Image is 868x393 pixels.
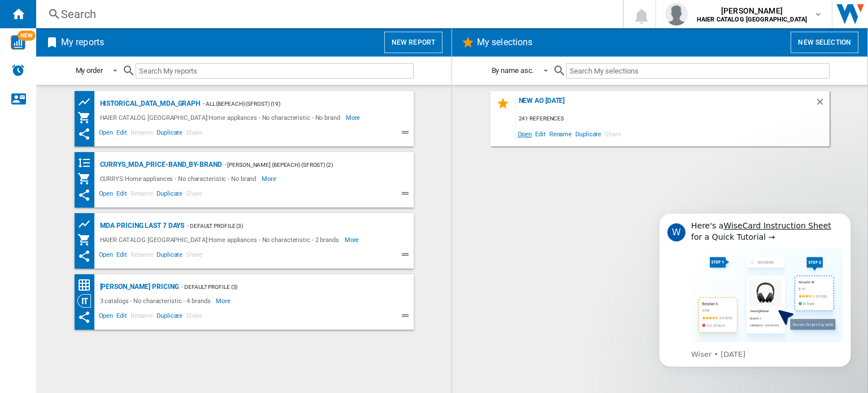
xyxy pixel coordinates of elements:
span: [PERSON_NAME] [697,5,807,16]
span: Share [184,127,204,141]
button: New report [384,32,442,53]
span: Duplicate [155,127,184,141]
h2: My selections [475,32,535,53]
span: Share [603,126,623,141]
span: More [345,233,361,247]
div: - Default profile (3) [184,219,390,233]
div: CURRYS_MDA_PRICE-BAND_BY-BRAND [97,158,222,172]
span: Edit [115,249,129,263]
b: HAIER CATALOG [GEOGRAPHIC_DATA] [697,16,807,23]
span: Share [184,310,204,324]
span: Share [184,249,204,263]
div: My order [76,66,103,75]
div: - Default profile (3) [179,280,390,294]
div: CURRYS:Home appliances - No characteristic - No brand [97,172,262,185]
ng-md-icon: This report has been shared with you [77,310,91,324]
span: Share [184,188,204,202]
span: Open [97,310,115,324]
div: Product prices grid [77,217,97,231]
div: Category View [77,294,97,308]
span: More [262,172,278,185]
span: Rename [548,126,574,141]
button: New selection [791,32,858,53]
div: Price Matrix [77,278,97,292]
span: Duplicate [155,249,184,263]
div: My Assortment [77,233,97,247]
span: Duplicate [574,126,603,141]
img: alerts-logo.svg [11,63,25,77]
span: Edit [115,127,129,141]
div: 241 references [516,112,830,126]
span: Rename [129,188,155,202]
span: Open [97,188,115,202]
img: wise-card.svg [11,35,25,50]
ng-md-icon: This report has been shared with you [77,249,91,263]
span: Duplicate [155,188,184,202]
span: Open [97,249,115,263]
span: Open [516,126,534,141]
span: Rename [129,249,155,263]
span: NEW [18,31,36,41]
input: Search My selections [566,63,829,79]
span: Edit [533,126,548,141]
div: Historical_data_mda_graph [97,97,201,111]
div: My Assortment [77,172,97,185]
span: More [216,294,232,308]
span: Edit [115,188,129,202]
div: MDA Pricing last 7 days [97,219,185,233]
span: Rename [129,310,155,324]
h2: My reports [59,32,106,53]
div: Delete [815,97,830,112]
input: Search My reports [136,63,414,79]
div: HAIER CATALOG [GEOGRAPHIC_DATA]:Home appliances - No characteristic - 2 brands [97,233,345,247]
div: HAIER CATALOG [GEOGRAPHIC_DATA]:Home appliances - No characteristic - No brand [97,111,346,124]
div: - [PERSON_NAME] (bepeach) (sfrost) (2) [222,158,391,172]
div: Brands banding [77,156,97,170]
span: Edit [115,310,129,324]
div: My Assortment [77,111,97,124]
div: Search [61,6,593,22]
div: [PERSON_NAME] Pricing [97,280,179,294]
div: Prices and No. offers by retailer graph [77,95,97,109]
span: More [346,111,362,124]
ng-md-icon: This report has been shared with you [77,127,91,141]
ng-md-icon: This report has been shared with you [77,188,91,202]
div: - ALL (bepeach) (sfrost) (19) [200,97,390,111]
div: By name asc. [492,66,534,75]
span: Rename [129,127,155,141]
span: Duplicate [155,310,184,324]
div: New AO [DATE] [516,97,815,112]
div: 3 catalogs - No characteristic - 4 brands [97,294,216,308]
img: profile.jpg [665,3,688,25]
span: Open [97,127,115,141]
